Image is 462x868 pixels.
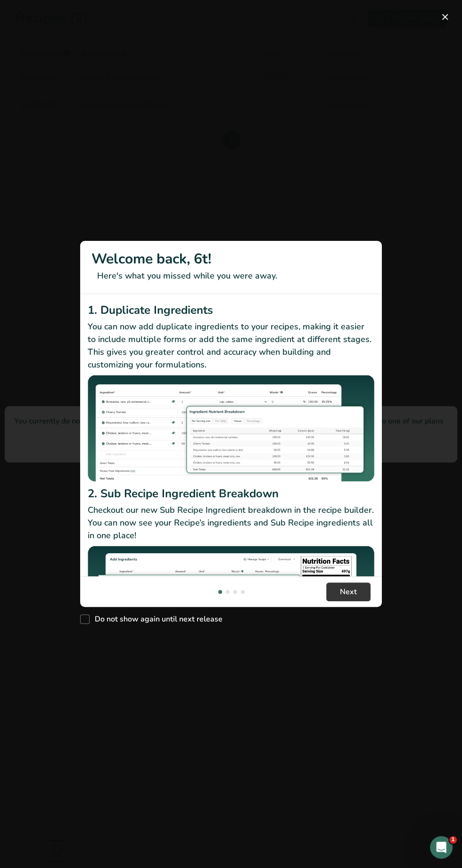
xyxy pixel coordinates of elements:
[88,504,374,542] p: Checkout our new Sub Recipe Ingredient breakdown in the recipe builder. You can now see your Reci...
[91,248,371,270] h1: Welcome back, 6t!
[88,546,374,653] img: Sub Recipe Ingredient Breakdown
[449,836,457,844] span: 1
[88,485,374,502] h2: 2. Sub Recipe Ingredient Breakdown
[91,270,371,282] p: Here's what you missed while you were away.
[88,320,374,371] p: You can now add duplicate ingredients to your recipes, making it easier to include multiple forms...
[90,614,223,624] span: Do not show again until next release
[340,586,357,597] span: Next
[88,302,374,319] h2: 1. Duplicate Ingredients
[430,836,453,859] iframe: Intercom live chat
[88,375,374,482] img: Duplicate Ingredients
[326,582,371,601] button: Next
